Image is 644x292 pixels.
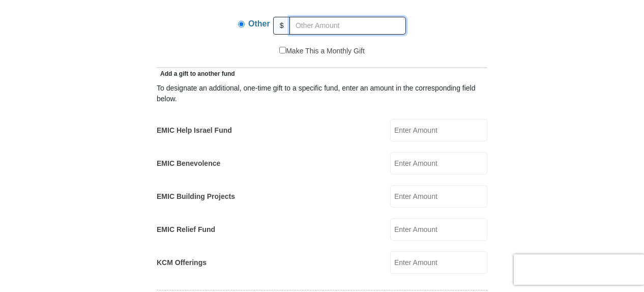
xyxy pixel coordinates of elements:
[157,158,220,169] label: EMIC Benevolence
[390,152,487,174] input: Enter Amount
[157,224,215,235] label: EMIC Relief Fund
[248,19,270,28] span: Other
[279,46,365,56] label: Make This a Monthly Gift
[157,83,487,104] div: To designate an additional, one-time gift to a specific fund, enter an amount in the correspondin...
[279,47,286,53] input: Make This a Monthly Gift
[157,70,235,77] span: Add a gift to another fund
[273,17,290,35] span: $
[157,125,232,136] label: EMIC Help Israel Fund
[390,218,487,241] input: Enter Amount
[157,191,235,202] label: EMIC Building Projects
[514,254,644,285] iframe: reCAPTCHA
[390,185,487,208] input: Enter Amount
[390,251,487,274] input: Enter Amount
[157,257,207,268] label: KCM Offerings
[390,119,487,141] input: Enter Amount
[289,17,406,35] input: Other Amount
